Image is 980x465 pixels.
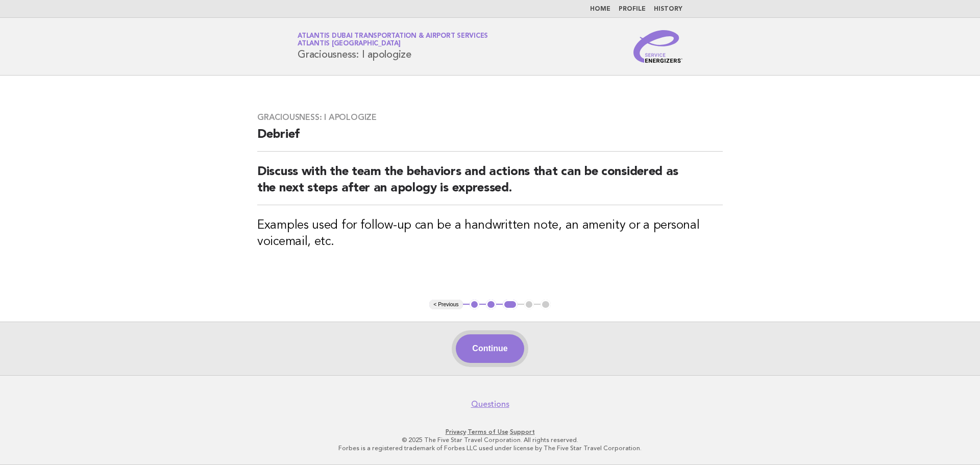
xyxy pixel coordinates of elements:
[503,300,518,310] button: 3
[429,300,462,310] button: < Previous
[178,436,802,444] p: © 2025 The Five Star Travel Corporation. All rights reserved.
[298,41,401,47] span: Atlantis [GEOGRAPHIC_DATA]
[471,399,509,409] a: Questions
[590,6,610,12] a: Home
[298,33,488,47] a: Atlantis Dubai Transportation & Airport ServicesAtlantis [GEOGRAPHIC_DATA]
[654,6,682,12] a: History
[178,444,802,452] p: Forbes is a registered trademark of Forbes LLC used under license by The Five Star Travel Corpora...
[298,33,488,60] h1: Graciousness: I apologize
[633,30,682,63] img: Service Energizers
[456,334,524,363] button: Continue
[486,300,496,310] button: 2
[619,6,646,12] a: Profile
[510,428,535,435] a: Support
[470,300,480,310] button: 1
[257,217,723,250] h3: Examples used for follow-up can be a handwritten note, an amenity or a personal voicemail, etc.
[257,112,723,123] h3: Graciousness: I apologize
[446,428,466,435] a: Privacy
[257,164,723,205] h2: Discuss with the team the behaviors and actions that can be considered as the next steps after an...
[257,127,723,152] h2: Debrief
[178,428,802,436] p: · ·
[468,428,508,435] a: Terms of Use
